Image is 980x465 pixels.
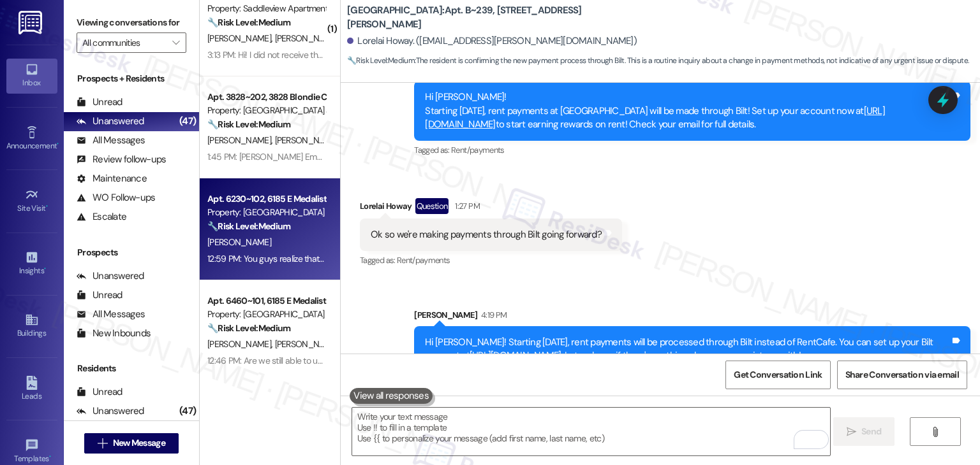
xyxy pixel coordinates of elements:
span: [PERSON_NAME] [207,236,271,248]
span: • [46,202,48,211]
div: Unread [77,289,122,302]
div: Apt. 6230~102, 6185 E Medalist Ln [207,192,325,206]
div: WO Follow-ups [77,191,155,204]
b: [GEOGRAPHIC_DATA]: Apt. B~239, [STREET_ADDRESS][PERSON_NAME] [347,4,602,31]
span: [PERSON_NAME] [275,134,339,146]
span: • [57,139,59,148]
div: Unanswered [77,115,144,128]
a: [URL][DOMAIN_NAME] [425,104,885,131]
div: 3:13 PM: Hi! I did not receive the email, I recently updated my email so that may be why! How do ... [207,49,736,61]
span: [PERSON_NAME] [207,338,275,350]
div: (47) [176,111,199,131]
a: Insights • [6,247,57,281]
a: Site Visit • [6,184,57,218]
div: Unanswered [77,404,144,418]
div: 1:45 PM: [PERSON_NAME] Email- [PERSON_NAME][EMAIL_ADDRESS][DOMAIN_NAME] Phone - [PHONE_NUMBER] [207,151,632,162]
div: Hi [PERSON_NAME]! Starting [DATE], rent payments will be processed through Bilt instead of RentCa... [425,336,950,363]
div: Property: [GEOGRAPHIC_DATA] at [GEOGRAPHIC_DATA] [207,104,325,117]
strong: 🔧 Risk Level: Medium [207,322,290,334]
strong: 🔧 Risk Level: Medium [207,220,290,232]
span: Rent/payments [397,255,450,266]
i:  [930,427,940,437]
div: 12:46 PM: Are we still able to use the flex app for rent? [207,355,406,366]
label: Viewing conversations for [77,13,186,32]
div: Maintenance [77,172,147,185]
div: Apt. 6460~101, 6185 E Medalist Ln [207,294,325,308]
div: Tagged as: [414,141,970,159]
strong: 🔧 Risk Level: Medium [347,55,415,66]
span: [PERSON_NAME] [207,32,275,44]
div: Ok so we're making payments through Bilt going forward? [371,228,602,241]
textarea: To enrich screen reader interactions, please activate Accessibility in Grammarly extension settings [352,408,830,455]
div: Hi [PERSON_NAME]! Starting [DATE], rent payments at [GEOGRAPHIC_DATA] will be made through Bilt! ... [425,90,950,131]
div: Tagged as: [360,251,622,269]
div: Review follow-ups [77,153,166,166]
span: Send [861,425,881,438]
div: Property: Saddleview Apartments [207,2,325,15]
div: 12:59 PM: You guys realize that September has already half over, right? [207,253,466,264]
div: Residents [64,362,199,375]
span: New Message [113,436,165,450]
div: Unread [77,96,122,109]
div: (47) [176,401,199,421]
span: Rent/payments [451,145,505,155]
a: Inbox [6,59,57,93]
div: New Inbounds [77,327,151,340]
i:  [98,438,107,448]
div: Lorelai Howay [360,198,622,218]
div: Unread [77,385,122,399]
span: • [44,264,46,273]
div: Property: [GEOGRAPHIC_DATA] [207,206,325,219]
img: ResiDesk Logo [19,11,45,34]
span: Share Conversation via email [845,368,959,382]
span: [PERSON_NAME] [275,338,339,350]
div: Property: [GEOGRAPHIC_DATA] [207,308,325,321]
input: All communities [82,32,166,53]
span: [PERSON_NAME] [275,32,339,44]
span: [PERSON_NAME] [207,134,275,146]
span: • [49,452,51,461]
div: [PERSON_NAME] [414,308,970,326]
div: Prospects [64,246,199,259]
i:  [172,38,179,48]
div: All Messages [77,134,145,147]
div: Prospects + Residents [64,72,199,85]
a: Buildings [6,309,57,343]
button: Get Conversation Link [725,361,830,389]
div: All Messages [77,308,145,321]
button: Share Conversation via email [837,361,967,389]
a: [URL][DOMAIN_NAME] [470,349,561,362]
div: 4:19 PM [478,308,507,322]
button: New Message [84,433,179,454]
button: Send [833,417,895,446]
div: Question [415,198,449,214]
div: Escalate [77,210,126,224]
span: Get Conversation Link [734,368,822,382]
strong: 🔧 Risk Level: Medium [207,118,290,130]
a: Leads [6,372,57,406]
strong: 🔧 Risk Level: Medium [207,17,290,28]
div: 1:27 PM [452,199,479,213]
i:  [847,427,856,437]
span: : The resident is confirming the new payment process through Bilt. This is a routine inquiry abou... [347,54,969,68]
div: Apt. 3828~202, 3828 Blondie Ct [207,90,325,104]
div: Lorelai Howay. ([EMAIL_ADDRESS][PERSON_NAME][DOMAIN_NAME]) [347,34,637,48]
div: Unanswered [77,269,144,283]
